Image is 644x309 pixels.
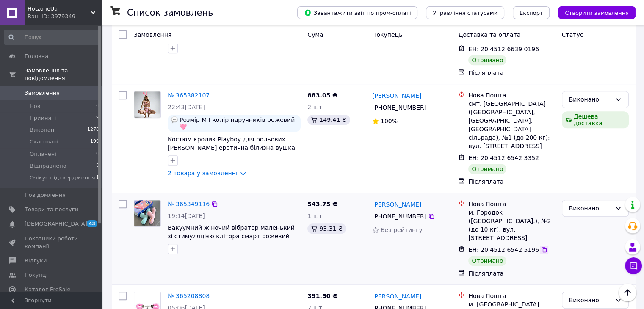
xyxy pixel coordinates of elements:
[4,30,100,45] input: Пошук
[372,31,402,38] span: Покупець
[372,292,421,301] a: [PERSON_NAME]
[28,13,102,20] div: Ваш ID: 3979349
[307,292,337,299] span: 391.50 ₴
[96,102,99,110] span: 0
[468,208,555,242] div: м. Городок ([GEOGRAPHIC_DATA].), №2 (до 10 кг): вул. [STREET_ADDRESS]
[513,6,550,19] button: Експорт
[372,91,421,100] a: [PERSON_NAME]
[134,91,160,118] img: Фото товару
[565,10,629,16] span: Створити замовлення
[28,5,91,13] span: HotzoneUa
[307,92,337,99] span: 883.05 ₴
[25,89,60,97] span: Замовлення
[134,91,161,118] a: Фото товару
[168,201,210,207] a: № 365349116
[96,162,99,170] span: 8
[25,67,102,82] span: Замовлення та повідомлення
[168,104,205,110] span: 22:43[DATE]
[370,102,428,113] div: [PHONE_NUMBER]
[168,292,210,299] a: № 365208808
[562,31,583,38] span: Статус
[25,52,48,60] span: Головна
[468,200,555,208] div: Нова Пошта
[134,200,161,227] a: Фото товару
[468,154,539,161] span: ЕН: 20 4512 6542 3352
[168,92,210,99] a: № 365382107
[30,114,56,122] span: Прийняті
[30,162,66,170] span: Відправлено
[458,31,520,38] span: Доставка та оплата
[569,295,611,305] div: Виконано
[468,246,539,253] span: ЕН: 20 4512 6542 5196
[30,138,58,146] span: Скасовані
[307,31,323,38] span: Cума
[569,204,611,213] div: Виконано
[307,201,337,207] span: 543.75 ₴
[171,116,178,123] img: :speech_balloon:
[468,164,506,174] div: Отримано
[297,6,417,19] button: Завантажити звіт по пром-оплаті
[304,9,411,17] span: Завантажити звіт по пром-оплаті
[307,104,324,110] span: 2 шт.
[96,174,99,182] span: 1
[30,174,95,182] span: Очікує підтвердження
[25,235,78,250] span: Показники роботи компанії
[468,269,555,278] div: Післяплата
[372,200,421,209] a: [PERSON_NAME]
[370,210,428,222] div: [PHONE_NUMBER]
[87,126,99,134] span: 1270
[468,55,506,65] div: Отримано
[468,99,555,150] div: смт. [GEOGRAPHIC_DATA] ([GEOGRAPHIC_DATA], [GEOGRAPHIC_DATA]. [GEOGRAPHIC_DATA] сільрада), №1 (до...
[550,9,636,16] a: Створити замовлення
[558,6,636,19] button: Створити замовлення
[426,6,504,19] button: Управління статусами
[25,271,47,279] span: Покупці
[619,284,636,301] button: Наверх
[468,91,555,99] div: Нова Пошта
[307,212,324,219] span: 1 шт.
[625,257,642,274] button: Чат з покупцем
[468,292,555,300] div: Нова Пошта
[468,256,506,266] div: Отримано
[134,31,171,38] span: Замовлення
[520,10,543,16] span: Експорт
[30,150,56,158] span: Оплачені
[87,220,97,227] span: 43
[569,95,611,104] div: Виконано
[25,257,47,265] span: Відгуки
[168,212,205,219] span: 19:14[DATE]
[134,200,160,226] img: Фото товару
[168,170,238,177] a: 2 товара у замовленні
[96,114,99,122] span: 9
[168,224,295,248] a: Вакуумний жіночий вібратор маленький зі стимуляцією клітора смарт рожевий колір для жінок віброст...
[25,220,87,228] span: [DEMOGRAPHIC_DATA]
[433,10,498,16] span: Управління статусами
[25,206,78,213] span: Товари та послуги
[90,138,99,146] span: 199
[562,111,629,128] div: Дешева доставка
[25,191,66,199] span: Повідомлення
[381,118,398,124] span: 100%
[180,116,297,130] span: Розмір М І колір наручників рожевий 🩷
[96,150,99,158] span: 0
[381,226,423,233] span: Без рейтингу
[30,102,42,110] span: Нові
[307,223,346,234] div: 93.31 ₴
[468,69,555,77] div: Післяплата
[30,126,56,134] span: Виконані
[307,115,350,125] div: 149.41 ₴
[25,286,70,293] span: Каталог ProSale
[468,177,555,186] div: Післяплата
[468,46,539,52] span: ЕН: 20 4512 6639 0196
[168,136,298,168] a: Костюм кролик Playboy для рольових [PERSON_NAME] еротична білизна вушка трусики бюст комплект зай...
[127,8,213,18] h1: Список замовлень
